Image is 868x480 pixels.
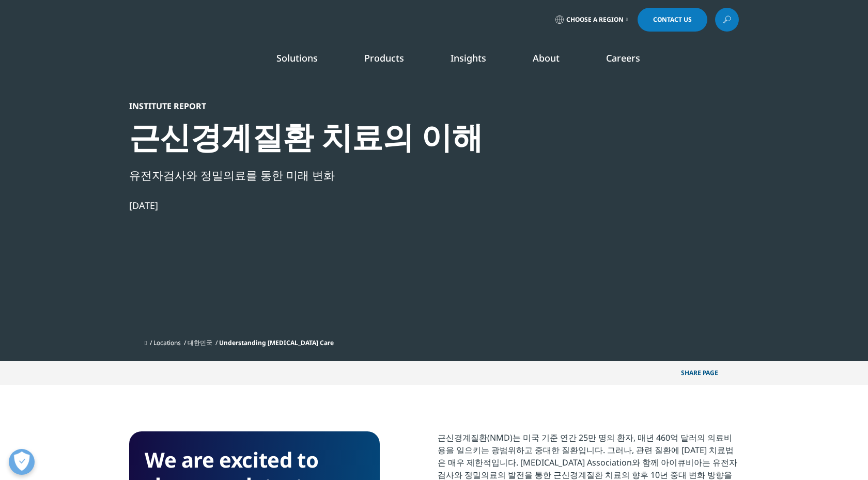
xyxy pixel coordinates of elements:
[129,199,484,212] div: [DATE]
[451,52,486,64] a: Insights
[533,52,560,64] a: About
[129,166,484,184] div: 유전자검사와 정밀의료를 통한 미래 변화
[606,52,640,64] a: Careers
[216,36,739,85] nav: Primary
[188,338,212,347] a: 대한민국
[153,338,181,347] a: Locations
[219,338,334,347] span: Understanding [MEDICAL_DATA] Care
[129,117,484,156] div: 근신경계질환 치료의 이해
[673,361,739,385] button: Share PAGEShare PAGE
[653,17,692,23] span: Contact Us
[276,52,318,64] a: Solutions
[9,449,35,475] button: 개방형 기본 설정
[364,52,404,64] a: Products
[566,16,624,24] span: Choose a Region
[638,8,707,32] a: Contact Us
[129,101,484,111] div: Institute Report
[673,361,739,385] p: Share PAGE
